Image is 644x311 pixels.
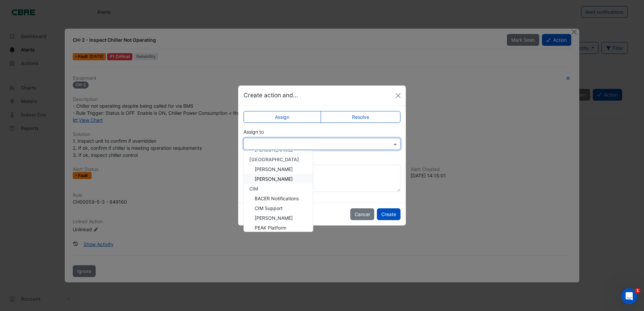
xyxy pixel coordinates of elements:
[244,128,264,135] label: Assign to
[377,208,400,220] button: Create
[255,215,293,221] span: [PERSON_NAME]
[244,91,298,100] h5: Create action and...
[244,151,313,232] div: Options List
[249,186,258,192] span: CIM
[350,208,374,220] button: Cancel
[321,111,401,123] label: Resolve
[255,147,293,152] span: [PERSON_NAME]
[255,176,293,182] span: [PERSON_NAME]
[255,166,293,172] span: [PERSON_NAME]
[244,111,321,123] label: Assign
[255,225,286,231] span: PEAK Platform
[393,91,403,101] button: Close
[249,157,299,162] span: [GEOGRAPHIC_DATA]
[255,196,299,201] span: BACER Notifications
[635,288,640,293] span: 1
[255,205,283,211] span: CIM Support
[621,288,637,304] iframe: Intercom live chat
